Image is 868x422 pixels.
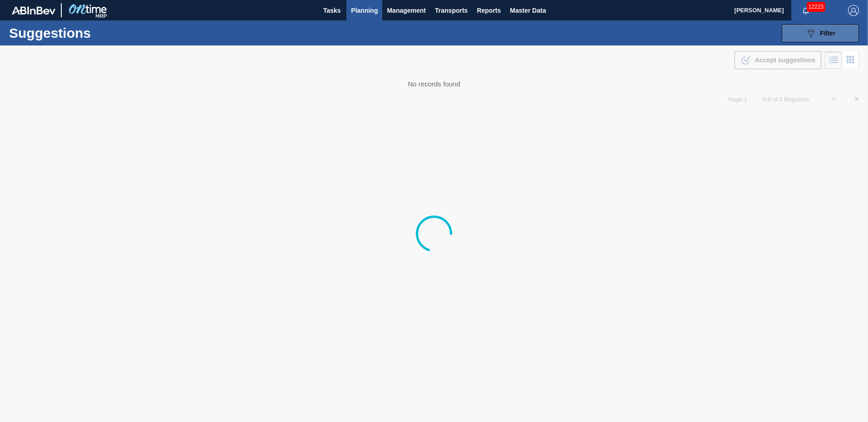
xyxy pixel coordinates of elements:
img: Logout [848,5,859,16]
h1: Suggestions [9,28,170,38]
span: Filter [820,30,835,37]
span: Tasks [322,5,342,16]
img: TNhmsLtSVTkK8tSr43FrP2fwEKptu5GPRR3wAAAABJRU5ErkJggg== [12,6,55,15]
button: Filter [782,24,859,42]
span: Transports [435,5,468,16]
span: 12223 [807,2,825,12]
span: Planning [351,5,378,16]
button: Notifications [791,4,820,17]
span: Master Data [510,5,546,16]
span: Reports [477,5,501,16]
span: Management [387,5,426,16]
